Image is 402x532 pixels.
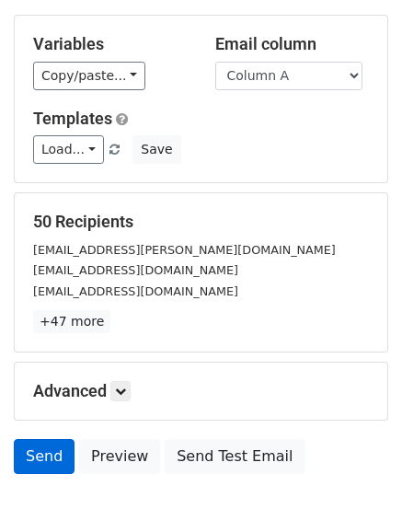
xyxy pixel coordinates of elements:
a: Templates [33,109,112,128]
a: +47 more [33,310,110,333]
a: Copy/paste... [33,62,145,90]
a: Preview [79,439,160,474]
a: Send Test Email [165,439,304,474]
button: Save [132,135,180,164]
small: [EMAIL_ADDRESS][DOMAIN_NAME] [33,284,238,298]
h5: Email column [215,34,370,54]
h5: Variables [33,34,188,54]
iframe: Chat Widget [310,444,402,532]
h5: Advanced [33,381,369,401]
small: [EMAIL_ADDRESS][DOMAIN_NAME] [33,263,238,277]
a: Load... [33,135,104,164]
a: Send [14,439,75,474]
h5: 50 Recipients [33,212,369,232]
small: [EMAIL_ADDRESS][PERSON_NAME][DOMAIN_NAME] [33,243,336,257]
